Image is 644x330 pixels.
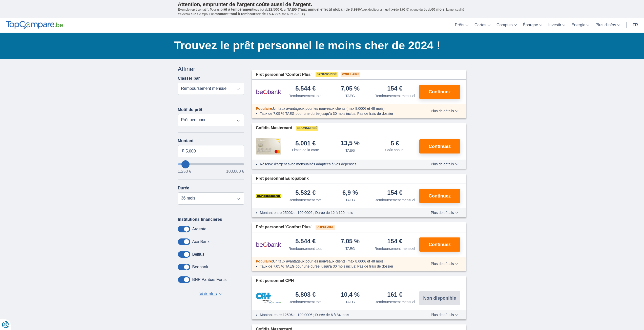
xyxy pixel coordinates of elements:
[256,85,281,98] img: pret personnel Beobank
[316,225,335,230] span: Populaire
[268,7,282,11] span: 12.500 €
[288,246,322,251] div: Remboursement total
[256,176,309,182] span: Prêt personnel Europabank
[288,93,322,98] div: Remboursement total
[387,292,402,298] div: 161 €
[316,72,338,77] span: Sponsorisé
[427,313,462,317] button: Plus de détails
[226,169,244,173] span: 100.000 €
[341,85,360,92] div: 7,05 %
[431,7,445,11] span: 60 mois
[568,18,592,33] a: Énergie
[178,65,244,73] div: Affiner
[192,252,204,257] label: Belfius
[192,227,206,231] label: Argenta
[387,85,402,92] div: 154 €
[375,299,415,304] div: Remboursement mensuel
[192,239,210,244] label: Axa Bank
[178,163,244,165] a: wantToBorrow
[256,293,281,303] img: pret personnel CPH Banque
[193,12,204,16] span: 257,3 €
[273,259,385,263] span: Un taux avantageux pour les nouveaux clients (max 8.000€ et 48 mois)
[419,291,460,305] button: Non disponible
[345,197,355,203] div: TAEG
[493,18,520,33] a: Comptes
[431,162,458,166] span: Plus de détails
[256,106,272,111] span: Populaire
[220,7,253,11] span: prêt à tempérament
[429,242,451,247] span: Continuez
[520,18,545,33] a: Épargne
[375,246,415,251] div: Remboursement mensuel
[256,72,311,78] span: Prêt personnel 'Confort Plus'
[345,148,355,153] div: TAEG
[387,238,402,245] div: 154 €
[342,190,358,196] div: 6,9 %
[182,148,184,154] span: €
[431,262,458,266] span: Plus de détails
[192,265,208,269] label: Beobank
[256,224,311,230] span: Prêt personnel 'Confort Plus'
[295,292,316,298] div: 5.803 €
[452,18,471,33] a: Prêts
[427,162,462,166] button: Plus de détails
[192,277,227,282] label: BNP Paribas Fortis
[391,140,399,146] div: 5 €
[419,85,460,99] button: Continuez
[341,140,360,147] div: 13,5 %
[341,72,360,77] span: Populaire
[427,109,462,113] button: Plus de détails
[295,85,316,92] div: 5.544 €
[387,190,402,196] div: 154 €
[427,262,462,266] button: Plus de détails
[260,312,416,317] li: Montant entre 1250€ et 100 000€ ; Durée de 6 à 84 mois
[178,169,191,173] span: 1.250 €
[419,189,460,203] button: Continuez
[6,21,63,29] img: TopCompare
[288,197,322,203] div: Remboursement total
[256,125,292,131] span: Cofidis Mastercard
[256,238,281,251] img: pret personnel Beobank
[288,299,322,304] div: Remboursement total
[296,126,318,131] span: Sponsorisé
[178,217,222,222] label: Institutions financières
[375,197,415,203] div: Remboursement mensuel
[345,246,355,251] div: TAEG
[252,259,420,264] div: :
[341,238,360,245] div: 7,05 %
[429,194,451,198] span: Continuez
[252,106,420,111] div: :
[178,76,200,81] label: Classer par
[389,7,395,11] span: fixe
[431,211,458,214] span: Plus de détails
[260,264,416,269] li: Taux de 7,05 % TAEG pour une durée jusqu’à 30 mois inclus; Pas de frais de dossier
[199,291,217,297] span: Voir plus
[260,111,416,116] li: Taux de 7,05 % TAEG pour une durée jusqu’à 30 mois inclus; Pas de frais de dossier
[429,90,451,94] span: Continuez
[292,147,319,152] div: Limite de la carte
[287,7,361,11] span: TAEG (Taux annuel effectif global) de 8,99%
[174,38,466,53] h1: Trouvez le prêt personnel le moins cher de 2024 !
[592,18,623,33] a: Plus d'infos
[178,107,202,112] label: Motif du prêt
[178,1,466,7] p: Attention, emprunter de l'argent coûte aussi de l'argent.
[375,93,415,98] div: Remboursement mensuel
[295,190,316,196] div: 5.532 €
[429,144,451,149] span: Continuez
[256,278,294,284] span: Prêt personnel CPH
[295,140,316,146] div: 5.001 €
[423,296,456,300] span: Non disponible
[273,106,385,111] span: Un taux avantageux pour les nouveaux clients (max 8.000€ et 48 mois)
[178,7,466,16] p: Exemple représentatif : Pour un tous but de , un (taux débiteur annuel de 8,99%) et une durée de ...
[219,293,222,295] span: ▼
[630,18,641,33] a: fr
[295,238,316,245] div: 5.544 €
[260,162,416,167] li: Réserve d'argent avec mensualités adaptées à vos dépenses
[256,138,281,155] img: pret personnel Cofidis CC
[341,292,360,298] div: 10,4 %
[198,291,224,298] button: Voir plus ▼
[260,210,416,215] li: Montant entre 2500€ et 100 000€ ; Durée de 12 à 120 mois
[178,186,189,190] label: Durée
[385,147,404,152] div: Coût annuel
[431,109,458,113] span: Plus de détails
